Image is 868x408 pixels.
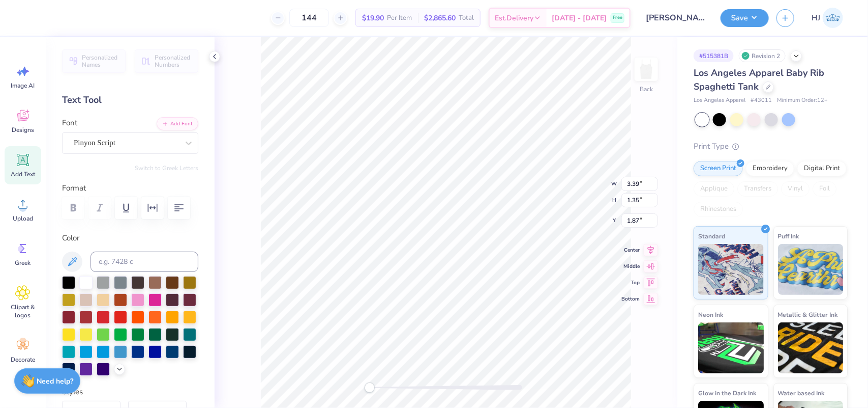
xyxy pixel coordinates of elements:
[778,388,825,398] span: Water based Ink
[778,244,844,295] img: Puff Ink
[621,295,640,303] span: Bottom
[694,161,743,176] div: Screen Print
[362,13,384,23] span: $19.90
[62,182,198,194] label: Format
[778,309,838,320] span: Metallic & Glitter Ink
[778,231,799,241] span: Puff Ink
[698,322,764,373] img: Neon Ink
[552,13,607,23] span: [DATE] - [DATE]
[621,262,640,270] span: Middle
[62,232,198,244] label: Color
[739,49,786,62] div: Revision 2
[694,96,745,105] span: Los Angeles Apparel
[289,9,329,27] input: – –
[636,59,656,79] img: Back
[751,96,772,105] span: # 43011
[387,13,412,23] span: Per Item
[823,8,843,28] img: Hughe Josh Cabanete
[11,356,35,364] span: Decorate
[11,81,35,90] span: Image AI
[778,322,844,373] img: Metallic & Glitter Ink
[13,214,33,223] span: Upload
[694,141,848,152] div: Print Type
[157,117,198,130] button: Add Font
[640,85,653,94] div: Back
[12,126,34,134] span: Designs
[613,14,622,21] span: Free
[15,259,31,267] span: Greek
[746,161,794,176] div: Embroidery
[694,49,734,62] div: # 515381B
[6,303,40,319] span: Clipart & logos
[459,13,474,23] span: Total
[62,117,77,129] label: Font
[91,252,198,272] input: e.g. 7428 c
[135,49,198,73] button: Personalized Numbers
[777,96,828,105] span: Minimum Order: 12 +
[813,181,836,197] div: Foil
[82,54,119,68] span: Personalized Names
[812,12,820,24] span: HJ
[62,49,126,73] button: Personalized Names
[698,309,723,320] span: Neon Ink
[698,388,756,398] span: Glow in the Dark Ink
[698,231,725,241] span: Standard
[495,13,533,23] span: Est. Delivery
[621,279,640,287] span: Top
[781,181,810,197] div: Vinyl
[365,383,375,393] div: Accessibility label
[62,93,198,107] div: Text Tool
[797,161,847,176] div: Digital Print
[638,8,713,28] input: Untitled Design
[694,202,743,217] div: Rhinestones
[737,181,778,197] div: Transfers
[424,13,456,23] span: $2,865.60
[11,170,35,178] span: Add Text
[621,246,640,254] span: Center
[807,8,848,28] a: HJ
[721,9,769,27] button: Save
[694,181,734,197] div: Applique
[698,244,764,295] img: Standard
[37,376,74,386] strong: Need help?
[694,67,824,93] span: Los Angeles Apparel Baby Rib Spaghetti Tank
[135,164,198,172] button: Switch to Greek Letters
[155,54,192,68] span: Personalized Numbers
